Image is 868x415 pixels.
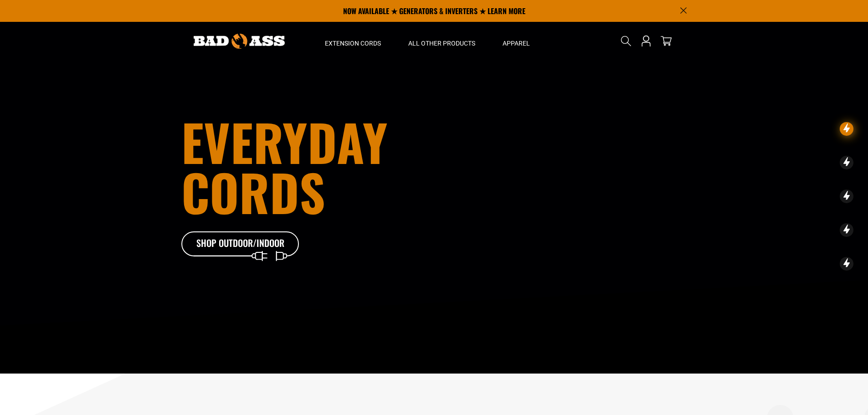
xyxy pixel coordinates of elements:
summary: All Other Products [395,22,489,60]
summary: Search [619,34,633,48]
summary: Extension Cords [311,22,395,60]
span: Apparel [503,39,530,47]
a: Shop Outdoor/Indoor [181,231,300,257]
summary: Apparel [489,22,544,60]
img: Bad Ass Extension Cords [194,34,285,49]
span: All Other Products [408,39,475,47]
h1: Everyday cords [181,117,485,217]
span: Extension Cords [325,39,381,47]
